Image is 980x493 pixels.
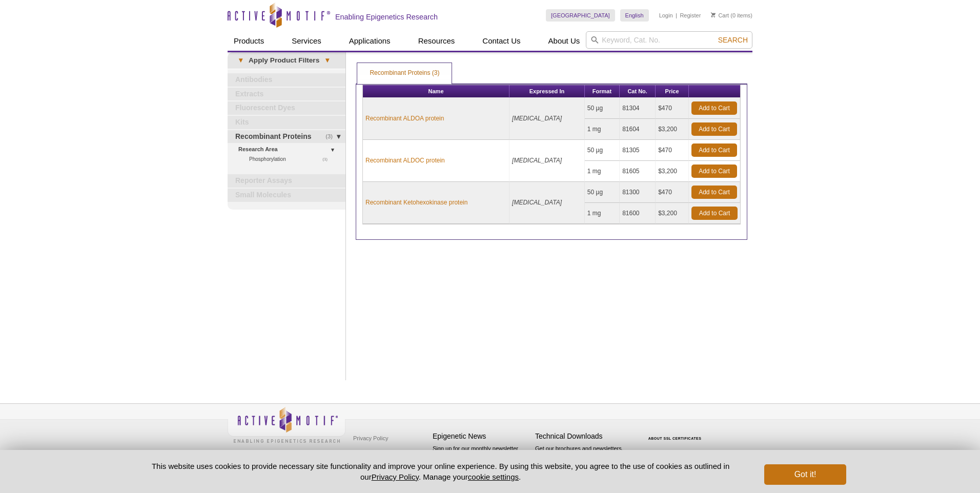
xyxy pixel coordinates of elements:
button: cookie settings [468,473,519,481]
a: Recombinant ALDOA protein [365,114,444,123]
td: $3,200 [656,203,689,224]
span: (3) [325,130,338,143]
button: Got it! [764,464,846,485]
p: Get our brochures and newsletters, or request them by mail. [535,444,632,470]
a: Resources [412,31,461,51]
a: Fluorescent Dyes [228,101,345,115]
a: Add to Cart [691,122,737,136]
a: Add to Cart [691,207,738,220]
a: English [620,9,649,22]
h2: Enabling Epigenetics Research [335,12,438,22]
a: Antibodies [228,73,345,87]
h4: Epigenetic News [433,432,530,441]
a: Add to Cart [691,186,737,199]
a: Small Molecules [228,189,345,202]
a: Recombinant ALDOC protein [365,156,445,165]
td: 50 µg [585,140,620,161]
a: ABOUT SSL CERTIFICATES [648,437,702,440]
span: ▾ [319,56,335,65]
img: Active Motif, [228,404,345,445]
a: Cart [711,12,729,19]
a: Add to Cart [691,143,737,157]
img: Your Cart [711,12,716,17]
table: Click to Verify - This site chose Symantec SSL for secure e-commerce and confidential communicati... [638,422,714,444]
td: 1 mg [585,161,620,182]
span: Search [718,36,748,44]
th: Expressed In [509,85,585,98]
a: (3)Recombinant Proteins [228,130,345,143]
li: (0 items) [711,9,752,22]
a: Add to Cart [691,101,737,115]
a: Recombinant Ketohexokinase protein [365,198,467,207]
a: Login [659,12,673,19]
td: $470 [656,182,689,203]
td: 81604 [620,119,656,140]
a: (1)Phosphorylation [249,155,333,163]
i: [MEDICAL_DATA] [512,115,562,122]
a: Privacy Policy [351,430,391,446]
a: Add to Cart [691,165,737,178]
td: 50 µg [585,182,620,203]
a: Kits [228,116,345,129]
td: $470 [656,98,689,119]
td: 81305 [620,140,656,161]
td: 81304 [620,98,656,119]
a: Research Area [238,144,339,155]
p: This website uses cookies to provide necessary site functionality and improve your online experie... [134,461,747,482]
a: [GEOGRAPHIC_DATA] [546,9,615,22]
a: Applications [343,31,397,51]
td: 1 mg [585,203,620,224]
a: Extracts [228,88,345,101]
button: Search [715,35,751,45]
a: About Us [542,31,586,51]
a: Register [680,12,701,19]
td: 81300 [620,182,656,203]
a: Privacy Policy [372,473,419,481]
i: [MEDICAL_DATA] [512,199,562,206]
th: Format [585,85,620,98]
td: $470 [656,140,689,161]
h4: Technical Downloads [535,432,632,441]
td: $3,200 [656,161,689,182]
th: Name [363,85,509,98]
input: Keyword, Cat. No. [586,31,752,49]
td: 1 mg [585,119,620,140]
a: Products [228,31,270,51]
a: Terms & Conditions [351,446,404,461]
a: Reporter Assays [228,174,345,188]
td: $3,200 [656,119,689,140]
li: | [676,9,677,22]
a: Contact Us [476,31,526,51]
a: Recombinant Proteins (3) [357,63,452,84]
th: Cat No. [620,85,656,98]
td: 81605 [620,161,656,182]
td: 50 µg [585,98,620,119]
span: ▾ [233,56,249,65]
th: Price [656,85,689,98]
span: (1) [322,155,333,163]
a: Services [285,31,328,51]
td: 81600 [620,203,656,224]
p: Sign up for our monthly newsletter highlighting recent publications in the field of epigenetics. [433,444,530,479]
i: [MEDICAL_DATA] [512,157,562,164]
a: ▾Apply Product Filters▾ [228,52,345,69]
